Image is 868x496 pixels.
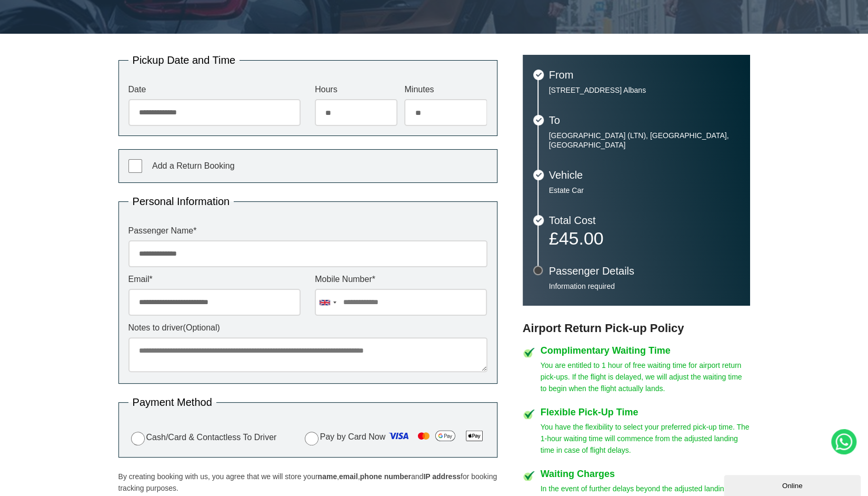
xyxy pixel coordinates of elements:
[339,472,358,481] strong: email
[549,170,740,180] h3: Vehicle
[549,266,740,276] h3: Passenger Details
[128,324,487,332] label: Notes to driver
[558,228,603,248] span: 45.00
[523,322,750,335] h3: Airport Return Pick-up Policy
[128,196,234,207] legend: Personal Information
[549,281,740,291] p: Information required
[549,70,740,80] h3: From
[404,85,487,94] label: Minutes
[315,275,487,284] label: Mobile Number
[724,473,863,496] iframe: chat widget
[183,323,220,332] span: (Optional)
[549,131,740,150] p: [GEOGRAPHIC_DATA] (LTN), [GEOGRAPHIC_DATA], [GEOGRAPHIC_DATA]
[541,346,750,355] h4: Complimentary Waiting Time
[317,472,337,481] strong: name
[131,432,145,445] input: Cash/Card & Contactless To Driver
[152,161,235,170] span: Add a Return Booking
[128,227,487,235] label: Passenger Name
[360,472,411,481] strong: phone number
[423,472,461,481] strong: IP address
[128,55,240,65] legend: Pickup Date and Time
[302,427,487,448] label: Pay by Card Now
[315,289,340,315] div: United Kingdom: +44
[549,186,740,195] p: Estate Car
[305,432,318,445] input: Pay by Card Now
[549,231,740,246] p: £
[541,469,750,479] h4: Waiting Charges
[549,115,740,125] h3: To
[541,359,750,394] p: You are entitled to 1 hour of free waiting time for airport return pick-ups. If the flight is del...
[541,421,750,456] p: You have the flexibility to select your preferred pick-up time. The 1-hour waiting time will comm...
[128,159,142,173] input: Add a Return Booking
[541,407,750,417] h4: Flexible Pick-Up Time
[128,85,301,94] label: Date
[128,397,216,407] legend: Payment Method
[128,430,277,445] label: Cash/Card & Contactless To Driver
[118,471,497,494] p: By creating booking with us, you agree that we will store your , , and for booking tracking purpo...
[549,85,740,95] p: [STREET_ADDRESS] Albans
[128,275,301,284] label: Email
[315,85,397,94] label: Hours
[549,215,740,226] h3: Total Cost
